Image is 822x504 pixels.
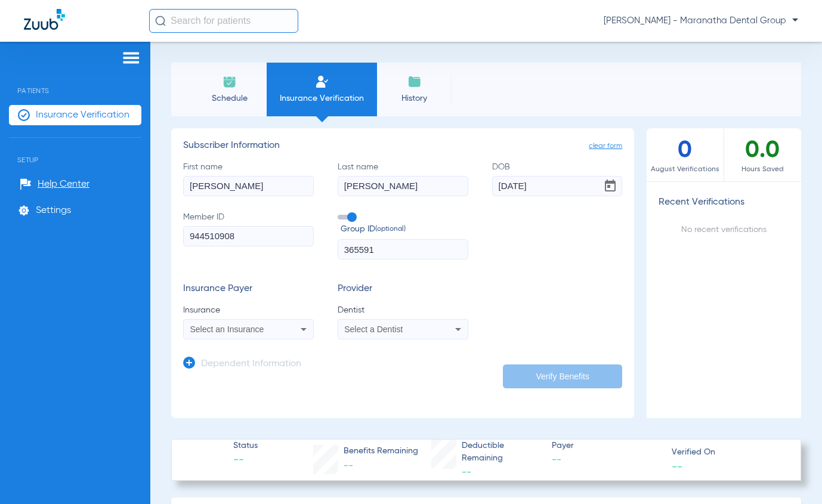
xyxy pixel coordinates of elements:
[598,174,622,198] button: Open calendar
[344,461,353,471] span: --
[315,75,329,89] img: Manual Insurance Verification
[183,283,314,295] h3: Insurance Payer
[36,205,71,217] span: Settings
[647,128,724,181] div: 0
[190,324,264,334] span: Select an Insurance
[201,92,258,104] span: Schedule
[183,161,314,196] label: First name
[338,176,468,196] input: Last name
[233,440,258,452] span: Status
[38,178,89,190] span: Help Center
[647,163,723,175] span: August Verifications
[338,161,468,196] label: Last name
[183,211,314,260] label: Member ID
[341,223,468,236] span: Group ID
[492,176,623,196] input: DOBOpen calendar
[462,440,541,465] span: Deductible Remaining
[407,75,422,89] img: History
[681,225,767,234] span: No recent verifications
[604,15,798,27] span: [PERSON_NAME] - Maranatha Dental Group
[183,140,622,152] h3: Subscriber Information
[183,304,314,316] span: Insurance
[183,226,314,246] input: Member ID
[155,16,166,26] img: Search Icon
[672,446,781,459] span: Verified On
[223,75,237,89] img: Schedule
[122,51,141,65] img: hamburger-icon
[462,468,471,477] span: --
[276,92,368,104] span: Insurance Verification
[386,92,443,104] span: History
[9,138,141,164] span: Setup
[24,9,65,30] img: Zuub Logo
[672,460,682,472] span: --
[492,161,623,196] label: DOB
[201,358,301,370] h3: Dependent Information
[183,176,314,196] input: First name
[338,304,468,316] span: Dentist
[9,69,141,95] span: Patients
[375,223,406,236] small: (optional)
[724,163,801,175] span: Hours Saved
[503,364,622,388] button: Verify Benefits
[233,453,258,468] span: --
[724,128,801,181] div: 0.0
[344,445,418,457] span: Benefits Remaining
[344,324,403,334] span: Select a Dentist
[149,9,298,33] input: Search for patients
[20,178,89,190] a: Help Center
[589,140,622,152] span: clear form
[552,453,662,468] span: --
[338,283,468,295] h3: Provider
[36,109,129,121] span: Insurance Verification
[552,440,662,452] span: Payer
[647,197,801,209] h3: Recent Verifications
[762,447,822,504] iframe: Chat Widget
